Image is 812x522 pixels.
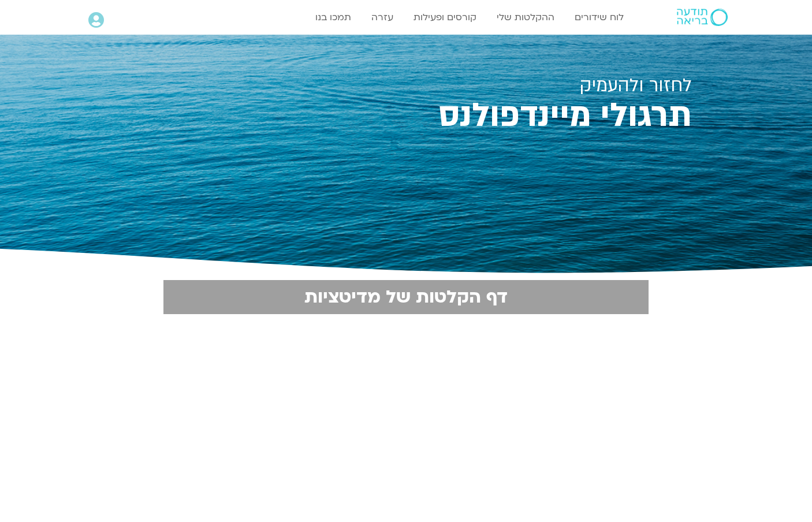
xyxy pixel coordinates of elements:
h2: תרגולי מיינדפולנס [120,100,692,131]
h2: לחזור ולהעמיק [120,75,692,96]
a: עזרה [366,6,399,28]
a: ההקלטות שלי [491,6,560,28]
img: תודעה בריאה [677,9,728,26]
a: לוח שידורים [569,6,630,28]
h2: דף הקלטות של מדיטציות [170,287,642,307]
a: קורסים ופעילות [408,6,482,28]
a: תמכו בנו [310,6,357,28]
